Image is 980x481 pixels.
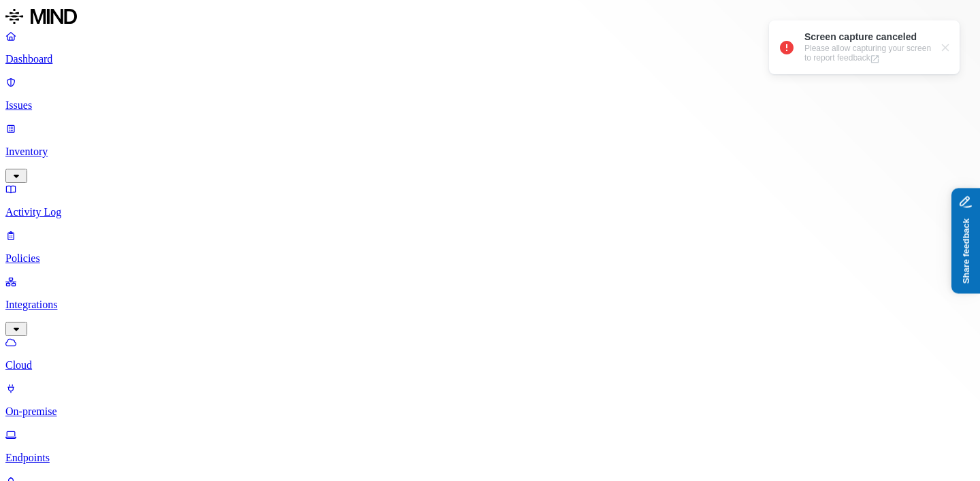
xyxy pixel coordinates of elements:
[5,206,975,218] p: Activity Log
[5,30,975,65] a: Dashboard
[951,188,980,293] iframe: Marker.io feedback button
[5,53,975,65] p: Dashboard
[5,452,975,464] p: Endpoints
[5,99,975,112] p: Issues
[5,5,77,27] img: MIND
[5,276,975,334] a: Integrations
[5,122,975,181] a: Inventory
[5,76,975,112] a: Issues
[5,336,975,371] a: Cloud
[5,183,975,218] a: Activity Log
[5,405,975,418] p: On-premise
[5,229,975,265] a: Policies
[5,429,975,464] a: Endpoints
[5,146,975,158] p: Inventory
[5,252,975,265] p: Policies
[5,5,975,30] a: MIND
[5,359,975,371] p: Cloud
[5,382,975,418] a: On-premise
[762,14,966,95] iframe: Marker.io notification
[5,299,975,311] p: Integrations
